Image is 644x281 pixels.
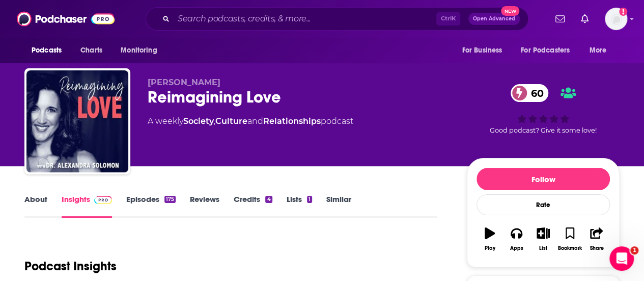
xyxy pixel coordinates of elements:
[94,196,112,204] img: Podchaser Pro
[605,8,627,30] button: Show profile menu
[503,221,529,258] button: Apps
[62,194,112,218] a: InsightsPodchaser Pro
[436,12,460,25] span: Ctrl K
[539,245,547,251] div: List
[485,245,495,251] div: Play
[490,126,597,134] span: Good podcast? Give it some love!
[609,246,634,271] iframe: Intercom live chat
[558,245,582,251] div: Bookmark
[74,41,108,60] a: Charts
[514,41,584,60] button: open menu
[551,10,569,28] a: Show notifications dropdown
[477,221,503,258] button: Play
[577,10,593,28] a: Show notifications dropdown
[263,116,321,126] a: Relationships
[521,43,570,58] span: For Podcasters
[215,116,247,126] a: Culture
[530,221,556,258] button: List
[521,84,549,102] span: 60
[146,7,528,31] div: Search podcasts, credits, & more...
[511,84,549,102] a: 60
[462,43,502,58] span: For Business
[556,221,583,258] button: Bookmark
[234,194,272,218] a: Credits4
[24,259,117,274] h1: Podcast Insights
[590,43,607,58] span: More
[17,9,115,29] img: Podchaser - Follow, Share and Rate Podcasts
[582,41,620,60] button: open menu
[114,41,170,60] button: open menu
[287,194,312,218] a: Lists1
[80,43,102,58] span: Charts
[214,116,215,126] span: ,
[468,13,520,25] button: Open AdvancedNew
[24,194,47,218] a: About
[510,245,523,251] div: Apps
[148,78,220,87] span: [PERSON_NAME]
[121,43,157,58] span: Monitoring
[455,41,515,60] button: open menu
[583,221,610,258] button: Share
[26,70,128,172] img: Reimagining Love
[307,196,312,203] div: 1
[126,194,176,218] a: Episodes175
[630,246,638,254] span: 1
[265,196,272,203] div: 4
[247,116,263,126] span: and
[174,11,436,27] input: Search podcasts, credits, & more...
[326,194,351,218] a: Similar
[477,168,610,190] button: Follow
[190,194,219,218] a: Reviews
[605,8,627,30] img: User Profile
[501,6,519,16] span: New
[32,43,62,58] span: Podcasts
[164,196,176,203] div: 175
[605,8,627,30] span: Logged in as LBraverman
[148,115,353,127] div: A weekly podcast
[473,16,515,21] span: Open Advanced
[619,8,627,16] svg: Add a profile image
[590,245,603,251] div: Share
[24,41,75,60] button: open menu
[467,78,620,141] div: 60Good podcast? Give it some love!
[477,194,610,215] div: Rate
[183,116,214,126] a: Society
